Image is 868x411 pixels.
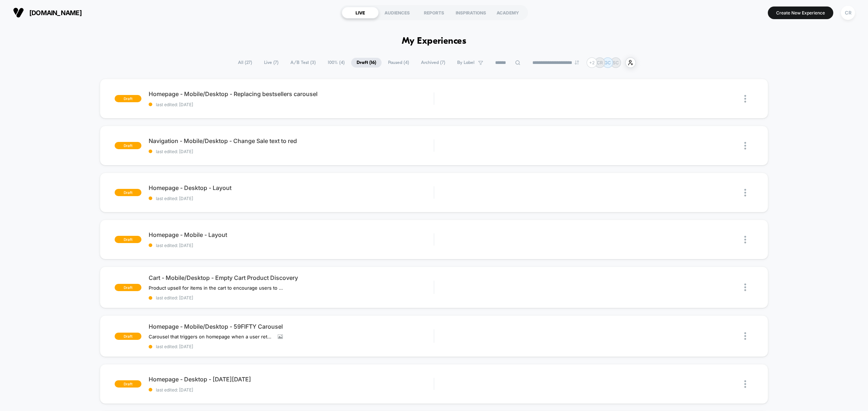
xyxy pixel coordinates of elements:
span: last edited: [DATE] [149,295,434,300]
span: last edited: [DATE] [149,102,434,107]
span: Paused ( 4 ) [383,58,414,68]
span: draft [115,380,141,388]
span: Navigation - Mobile/Desktop - Change Sale text to red [149,137,434,144]
span: last edited: [DATE] [149,387,434,393]
img: end [575,60,579,65]
span: last edited: [DATE] [149,196,434,201]
span: By Label [457,60,475,65]
div: LIVE [342,7,379,18]
img: close [744,332,746,340]
span: draft [115,189,141,196]
div: REPORTS [416,7,452,18]
span: draft [115,142,141,149]
span: last edited: [DATE] [149,243,434,248]
span: last edited: [DATE] [149,344,434,349]
span: Homepage - Mobile/Desktop - 59FIFTY Carousel [149,323,434,330]
img: Visually logo [13,7,24,18]
span: Homepage - Mobile/Desktop - Replacing bestsellers carousel [149,90,434,98]
div: AUDIENCES [379,7,416,18]
h1: My Experiences [402,36,467,47]
button: CR [839,5,857,20]
span: Draft ( 16 ) [351,58,382,68]
div: ACADEMY [489,7,526,18]
span: A/B Test ( 3 ) [285,58,321,68]
img: close [744,142,746,150]
span: draft [115,333,141,340]
span: All ( 27 ) [233,58,258,68]
span: Homepage - Desktop - Layout [149,184,434,191]
p: SC [613,60,619,65]
p: CR [597,60,603,65]
span: Homepage - Mobile - Layout [149,231,434,238]
div: CR [841,6,855,20]
img: close [744,189,746,196]
img: close [744,380,746,388]
span: Product upsell for items in the cart to encourage users to add more items to their basket/increas... [149,285,283,291]
div: INSPIRATIONS [452,7,489,18]
p: GC [604,60,611,65]
span: Carousel that triggers on homepage when a user returns and their cart has more than 0 items in it... [149,334,272,339]
span: Cart - Mobile/Desktop - Empty Cart Product Discovery [149,274,434,281]
button: [DOMAIN_NAME] [11,7,84,18]
img: close [744,95,746,103]
span: Live ( 7 ) [259,58,284,68]
span: 100% ( 4 ) [322,58,350,68]
span: draft [115,284,141,291]
span: [DOMAIN_NAME] [29,9,82,17]
img: close [744,284,746,291]
span: draft [115,236,141,243]
span: Homepage - Desktop - [DATE][DATE] [149,376,434,383]
div: + 2 [587,57,597,68]
span: draft [115,95,141,102]
img: close [744,236,746,243]
span: last edited: [DATE] [149,149,434,154]
span: Archived ( 7 ) [416,58,451,68]
button: Create New Experience [768,7,833,19]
